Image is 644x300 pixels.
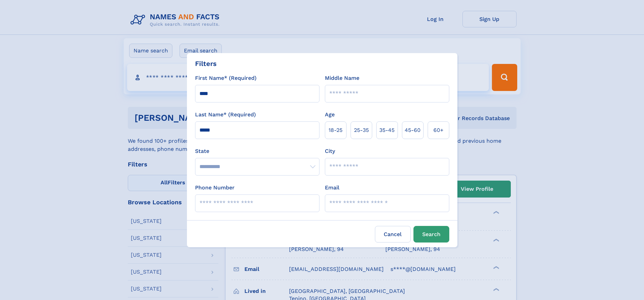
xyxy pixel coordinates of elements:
button: Search [413,226,449,243]
span: 60+ [433,126,444,134]
span: 35‑45 [379,126,395,134]
label: Email [325,184,339,192]
label: State [195,147,319,155]
label: First Name* (Required) [195,74,257,82]
label: Phone Number [195,184,235,192]
span: 45‑60 [405,126,421,134]
div: Filters [195,59,217,69]
label: Middle Name [325,74,359,82]
label: Last Name* (Required) [195,111,256,119]
span: 25‑35 [354,126,369,134]
label: City [325,147,335,155]
span: 18‑25 [329,126,342,134]
label: Age [325,111,335,119]
label: Cancel [375,226,411,243]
